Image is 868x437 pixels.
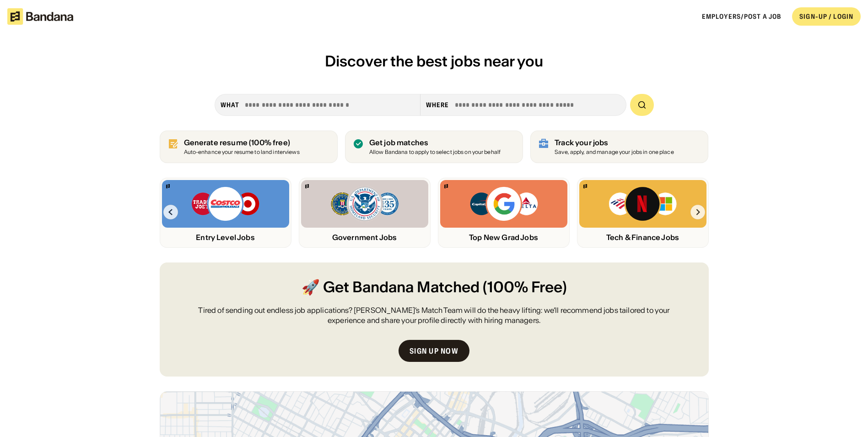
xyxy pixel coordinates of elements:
[579,233,706,242] div: Tech & Finance Jobs
[608,186,677,222] img: Bank of America, Netflix, Microsoft logos
[162,233,289,242] div: Entry Level Jobs
[345,131,523,163] a: Get job matches Allow Bandana to apply to select jobs on your behalf
[7,8,73,25] img: Bandana logotype
[469,186,539,222] img: Capital One, Google, Delta logos
[299,178,431,248] a: Bandana logoFBI, DHS, MWRD logosGovernment Jobs
[583,184,587,188] img: Bandana logo
[399,340,469,362] a: Sign up now
[166,184,170,188] img: Bandana logo
[369,138,501,147] div: Get job matches
[440,233,567,242] div: Top New Grad Jobs
[369,149,501,155] div: Allow Bandana to apply to select jobs on your behalf
[483,277,567,298] span: (100% Free)
[410,347,458,355] div: Sign up now
[160,131,338,163] a: Generate resume (100% free)Auto-enhance your resume to land interviews
[160,178,291,248] a: Bandana logoTrader Joe’s, Costco, Target logosEntry Level Jobs
[221,101,239,109] div: what
[184,138,300,147] div: Generate resume
[249,138,290,147] span: (100% free)
[690,205,705,219] img: Right Arrow
[163,205,178,219] img: Left Arrow
[799,12,853,21] div: SIGN-UP / LOGIN
[182,305,687,326] div: Tired of sending out endless job applications? [PERSON_NAME]’s Match Team will do the heavy lifti...
[325,52,543,71] span: Discover the best jobs near you
[191,186,260,222] img: Trader Joe’s, Costco, Target logos
[577,178,709,248] a: Bandana logoBank of America, Netflix, Microsoft logosTech & Finance Jobs
[305,184,309,188] img: Bandana logo
[426,101,449,109] div: Where
[555,149,674,155] div: Save, apply, and manage your jobs in one place
[530,131,708,163] a: Track your jobs Save, apply, and manage your jobs in one place
[702,12,781,21] a: Employers/Post a job
[555,138,674,147] div: Track your jobs
[330,186,399,222] img: FBI, DHS, MWRD logos
[444,184,448,188] img: Bandana logo
[301,233,428,242] div: Government Jobs
[184,149,300,155] div: Auto-enhance your resume to land interviews
[438,178,570,248] a: Bandana logoCapital One, Google, Delta logosTop New Grad Jobs
[302,277,480,298] span: 🚀 Get Bandana Matched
